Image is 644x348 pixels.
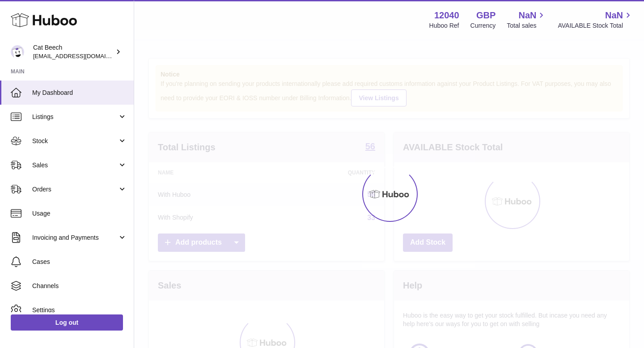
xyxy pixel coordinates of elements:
a: NaN AVAILABLE Stock Total [558,9,633,30]
div: Currency [470,21,496,30]
span: [EMAIL_ADDRESS][DOMAIN_NAME] [33,52,131,59]
span: NaN [605,9,623,21]
span: Sales [32,161,118,170]
strong: GBP [476,9,496,21]
span: Stock [32,137,118,145]
span: Settings [32,306,127,314]
span: Invoicing and Payments [32,233,118,242]
span: Cases [32,258,127,266]
span: Orders [32,185,118,194]
a: NaN Total sales [507,9,547,30]
img: Cat@thetruthbrush.com [11,45,24,59]
span: Total sales [507,21,547,30]
span: Listings [32,113,118,121]
span: AVAILABLE Stock Total [558,21,633,30]
strong: 12040 [434,9,459,21]
div: Huboo Ref [429,21,459,30]
span: Usage [32,209,127,218]
div: Cat Beech [33,43,114,60]
span: My Dashboard [32,89,127,97]
span: Channels [32,282,127,290]
span: NaN [518,9,536,21]
a: Log out [11,314,123,331]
